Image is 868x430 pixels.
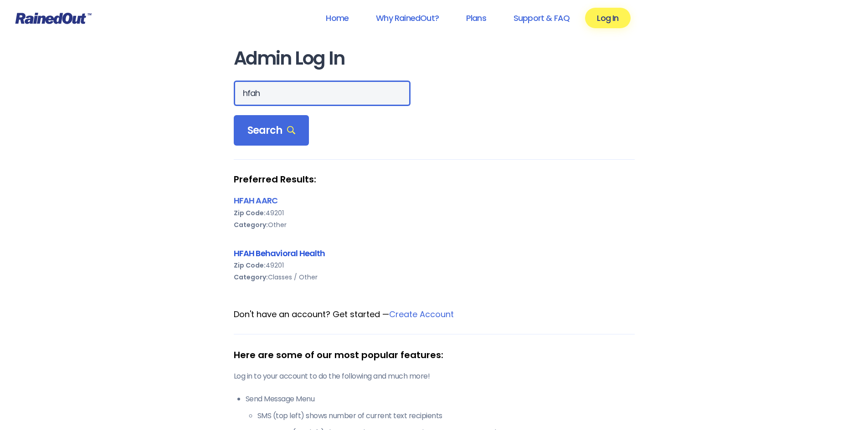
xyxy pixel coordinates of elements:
a: Home [314,8,360,28]
div: 49201 [234,259,635,271]
h1: Admin Log In [234,48,635,69]
div: Here are some of our most popular features: [234,348,635,362]
a: HFAH Behavioral Health [234,248,325,259]
input: Search Orgs… [234,81,411,106]
p: Log in to your account to do the following and much more! [234,371,635,382]
div: Classes / Other [234,271,635,283]
li: SMS (top left) shows number of current text recipients [257,410,635,421]
a: Create Account [389,309,454,320]
div: Search [234,115,309,146]
b: Category: [234,273,268,282]
a: Plans [454,8,498,28]
a: Why RainedOut? [364,8,451,28]
b: Zip Code: [234,261,266,270]
div: 49201 [234,207,635,219]
b: Category: [234,220,268,229]
div: HFAH Behavioral Health [234,247,635,259]
span: Search [247,124,296,137]
a: HFAH AARC [234,195,278,206]
div: HFAH AARC [234,194,635,207]
b: Zip Code: [234,208,266,218]
a: Log In [585,8,630,28]
div: Other [234,219,635,231]
a: Support & FAQ [502,8,581,28]
strong: Preferred Results: [234,173,635,185]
